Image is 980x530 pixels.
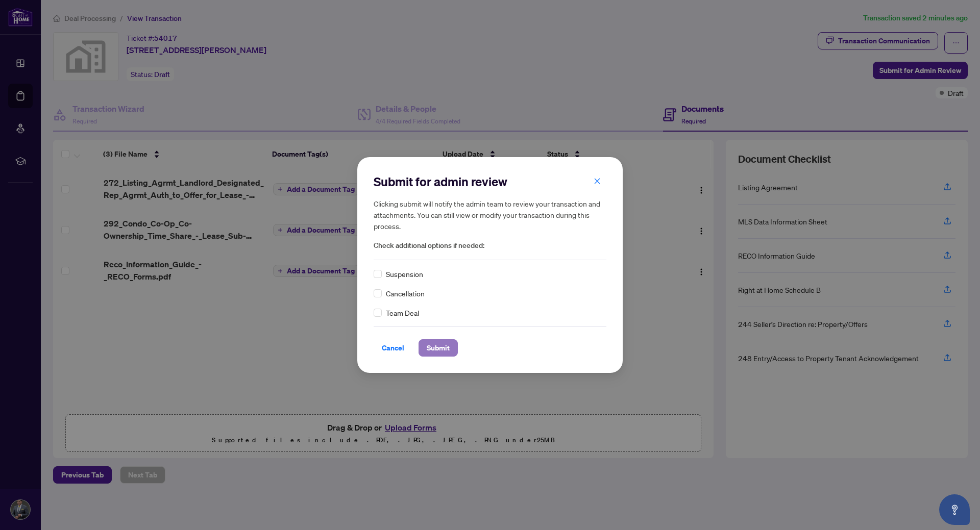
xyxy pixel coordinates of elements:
[594,178,601,185] span: close
[939,494,970,525] button: Open asap
[374,198,606,232] h5: Clicking submit will notify the admin team to review your transaction and attachments. You can st...
[382,340,404,356] span: Cancel
[386,307,419,318] span: Team Deal
[374,339,412,357] button: Cancel
[427,340,450,356] span: Submit
[386,268,423,280] span: Suspension
[419,339,458,357] button: Submit
[374,173,606,190] h2: Submit for admin review
[374,240,606,251] span: Check additional options if needed:
[386,288,425,299] span: Cancellation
